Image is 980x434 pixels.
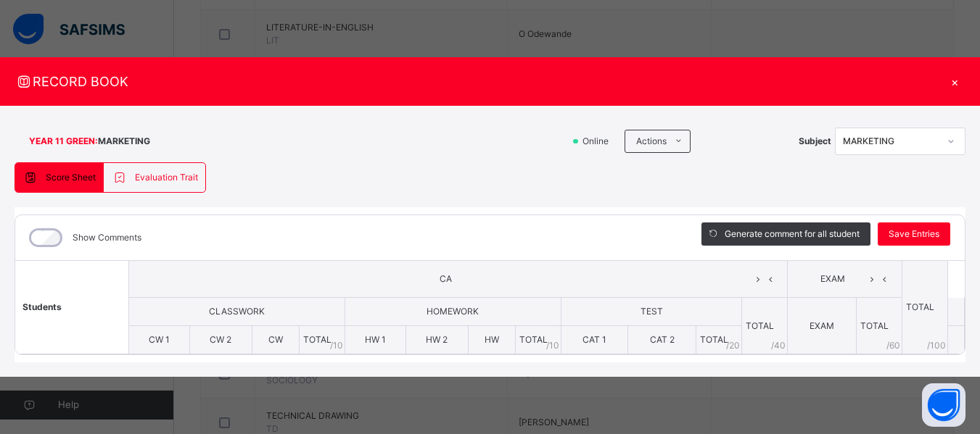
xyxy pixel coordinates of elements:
span: Score Sheet [46,171,96,184]
span: / 10 [546,339,559,352]
span: TOTAL [860,320,889,331]
button: Open asap [922,383,965,427]
span: CW 1 [149,334,170,345]
span: Online [581,135,617,148]
span: CA [140,272,752,285]
span: HOMEWORK [427,306,479,317]
span: HW 2 [426,334,448,345]
span: TOTAL [519,334,548,345]
th: TOTAL [902,261,947,354]
span: / 40 [771,339,786,352]
span: HW [485,334,499,345]
span: Generate comment for all student [725,228,860,241]
label: Show Comments [73,231,141,244]
span: Save Entries [889,228,939,241]
span: / 20 [726,339,740,352]
span: CAT 1 [582,334,606,345]
span: Evaluation Trait [135,171,198,184]
span: CAT 2 [650,334,675,345]
span: TEST [641,306,663,317]
span: EXAM [810,320,834,331]
span: EXAM [799,272,865,285]
div: MARKETING [843,135,939,148]
span: TOTAL [700,334,728,345]
span: RECORD BOOK [15,72,944,91]
div: × [944,72,965,91]
span: CW [268,334,283,345]
span: Actions [636,135,667,148]
span: Subject [799,135,831,148]
span: /100 [927,339,946,352]
span: HW 1 [365,334,386,345]
span: MARKETING [98,135,150,148]
span: TOTAL [746,320,774,331]
span: / 60 [886,339,900,352]
span: TOTAL [303,334,332,345]
span: Students [22,301,62,312]
span: / 10 [330,339,343,352]
span: CLASSWORK [209,306,265,317]
span: CW 2 [210,334,231,345]
span: YEAR 11 GREEN : [29,135,98,148]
